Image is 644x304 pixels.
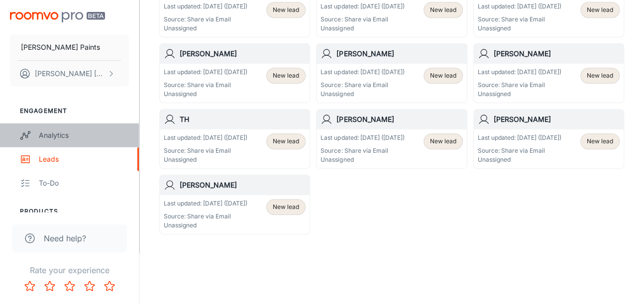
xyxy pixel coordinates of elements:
[44,232,86,244] span: Need help?
[273,137,299,146] span: New lead
[164,212,247,221] p: Source: Share via Email
[39,178,129,189] div: To-do
[321,90,404,99] p: Unassigned
[60,276,80,296] button: Rate 3 star
[321,133,404,142] p: Last updated: [DATE] ([DATE])
[321,24,404,33] p: Unassigned
[473,43,624,103] a: [PERSON_NAME]Last updated: [DATE] ([DATE])Source: Share via EmailUnassignedNew lead
[273,71,299,80] span: New lead
[164,155,247,164] p: Unassigned
[164,2,247,11] p: Last updated: [DATE] ([DATE])
[321,68,404,77] p: Last updated: [DATE] ([DATE])
[164,90,247,99] p: Unassigned
[587,71,613,80] span: New lead
[164,68,247,77] p: Last updated: [DATE] ([DATE])
[321,81,404,90] p: Source: Share via Email
[164,15,247,24] p: Source: Share via Email
[164,24,247,33] p: Unassigned
[164,221,247,230] p: Unassigned
[316,43,467,103] a: [PERSON_NAME]Last updated: [DATE] ([DATE])Source: Share via EmailUnassignedNew lead
[478,68,561,77] p: Last updated: [DATE] ([DATE])
[587,137,613,146] span: New lead
[180,180,306,191] h6: [PERSON_NAME]
[478,2,561,11] p: Last updated: [DATE] ([DATE])
[478,155,561,164] p: Unassigned
[10,12,105,22] img: Roomvo PRO Beta
[478,90,561,99] p: Unassigned
[473,109,624,169] a: [PERSON_NAME]Last updated: [DATE] ([DATE])Source: Share via EmailUnassignedNew lead
[321,155,404,164] p: Unassigned
[336,114,462,125] h6: [PERSON_NAME]
[478,24,561,33] p: Unassigned
[159,109,310,169] a: THLast updated: [DATE] ([DATE])Source: Share via EmailUnassignedNew lead
[20,276,40,296] button: Rate 1 star
[40,276,60,296] button: Rate 2 star
[159,175,310,234] a: [PERSON_NAME]Last updated: [DATE] ([DATE])Source: Share via EmailUnassignedNew lead
[494,48,620,59] h6: [PERSON_NAME]
[39,154,129,165] div: Leads
[316,109,467,169] a: [PERSON_NAME]Last updated: [DATE] ([DATE])Source: Share via EmailUnassignedNew lead
[587,5,613,14] span: New lead
[478,81,561,90] p: Source: Share via Email
[164,146,247,155] p: Source: Share via Email
[321,146,404,155] p: Source: Share via Email
[273,5,299,14] span: New lead
[164,199,247,208] p: Last updated: [DATE] ([DATE])
[39,130,129,141] div: Analytics
[164,133,247,142] p: Last updated: [DATE] ([DATE])
[180,114,306,125] h6: TH
[478,146,561,155] p: Source: Share via Email
[430,137,456,146] span: New lead
[10,34,129,60] button: [PERSON_NAME] Paints
[180,48,306,59] h6: [PERSON_NAME]
[159,43,310,103] a: [PERSON_NAME]Last updated: [DATE] ([DATE])Source: Share via EmailUnassignedNew lead
[10,61,129,87] button: [PERSON_NAME] [PERSON_NAME]
[478,15,561,24] p: Source: Share via Email
[164,81,247,90] p: Source: Share via Email
[336,48,462,59] h6: [PERSON_NAME]
[8,264,131,276] p: Rate your experience
[100,276,119,296] button: Rate 5 star
[273,203,299,211] span: New lead
[430,71,456,80] span: New lead
[21,42,100,53] p: [PERSON_NAME] Paints
[494,114,620,125] h6: [PERSON_NAME]
[35,68,105,79] p: [PERSON_NAME] [PERSON_NAME]
[321,2,404,11] p: Last updated: [DATE] ([DATE])
[478,133,561,142] p: Last updated: [DATE] ([DATE])
[321,15,404,24] p: Source: Share via Email
[430,5,456,14] span: New lead
[80,276,100,296] button: Rate 4 star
